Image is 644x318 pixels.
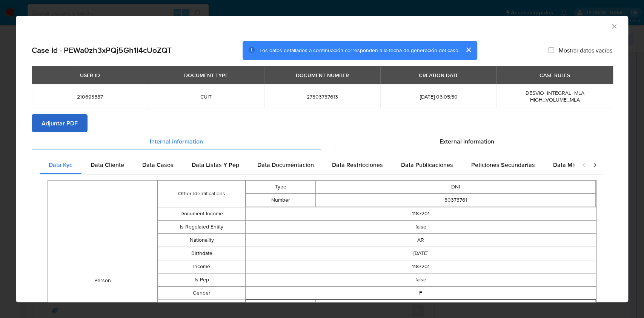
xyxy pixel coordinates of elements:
[257,161,314,169] span: Data Documentacion
[158,286,245,299] td: Gender
[553,161,595,169] span: Data Minoridad
[158,233,245,247] td: Nationality
[414,69,463,82] div: CREATION DATE
[246,193,316,207] td: Number
[40,156,574,174] div: Detailed internal info
[246,233,596,247] td: AR
[16,16,628,302] div: closure-recommendation-modal
[273,93,371,100] span: 27303737613
[260,46,459,54] span: Los datos detallados a continuación corresponden a la fecha de generación del caso.
[157,93,255,100] span: CUIT
[32,45,172,55] h2: Case Id - PEWa0zh3xPQj5Gh1I4cUoZQT
[459,41,477,59] button: cerrar
[158,180,245,207] td: Other Identifications
[246,273,596,286] td: false
[158,207,245,220] td: Document Income
[75,69,105,82] div: USER ID
[440,137,494,145] span: External information
[332,161,383,169] span: Data Restricciones
[246,180,316,193] td: Type
[32,114,88,132] button: Adjuntar PDF
[291,69,354,82] div: DOCUMENT NUMBER
[246,247,596,260] td: [DATE]
[316,299,596,313] td: 11
[49,161,72,169] span: Data Kyc
[525,89,584,97] span: DESVIO_INTEGRAL_MLA
[41,115,78,131] span: Adjuntar PDF
[150,137,203,145] span: Internal information
[548,47,554,53] input: Mostrar datos vacíos
[246,299,316,313] td: Area Code
[158,273,245,286] td: Is Pep
[559,46,612,54] span: Mostrar datos vacíos
[41,93,139,100] span: 210693587
[246,286,596,299] td: F
[401,161,453,169] span: Data Publicaciones
[158,220,245,233] td: Is Regulated Entity
[91,161,124,169] span: Data Cliente
[246,220,596,233] td: false
[158,260,245,273] td: Income
[389,93,487,100] span: [DATE] 06:05:50
[142,161,174,169] span: Data Casos
[180,69,233,82] div: DOCUMENT TYPE
[535,69,575,82] div: CASE RULES
[610,23,617,29] button: Cerrar ventana
[158,247,245,260] td: Birthdate
[32,132,612,150] div: Detailed info
[246,260,596,273] td: 1187201
[246,207,596,220] td: 1187201
[471,161,535,169] span: Peticiones Secundarias
[316,180,596,193] td: DNI
[316,193,596,207] td: 30373761
[192,161,239,169] span: Data Listas Y Pep
[530,96,579,103] span: HIGH_VOLUME_MLA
